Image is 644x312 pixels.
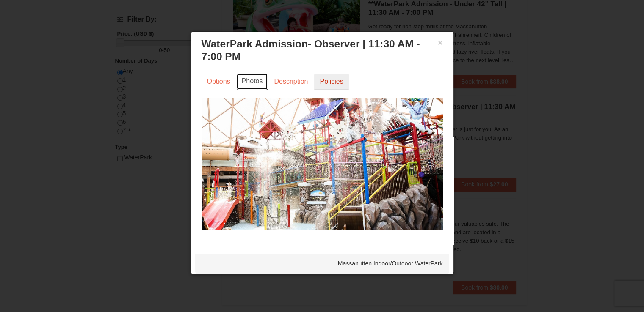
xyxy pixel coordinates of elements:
[268,74,313,90] a: Description
[202,38,443,63] h3: WaterPark Admission- Observer | 11:30 AM - 7:00 PM
[237,74,268,90] a: Photos
[438,38,443,47] button: ×
[314,74,348,90] a: Policies
[202,98,443,230] img: 6619917-1522-bd7b88d9.jpg
[195,253,449,274] div: Massanutten Indoor/Outdoor WaterPark
[202,74,236,90] a: Options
